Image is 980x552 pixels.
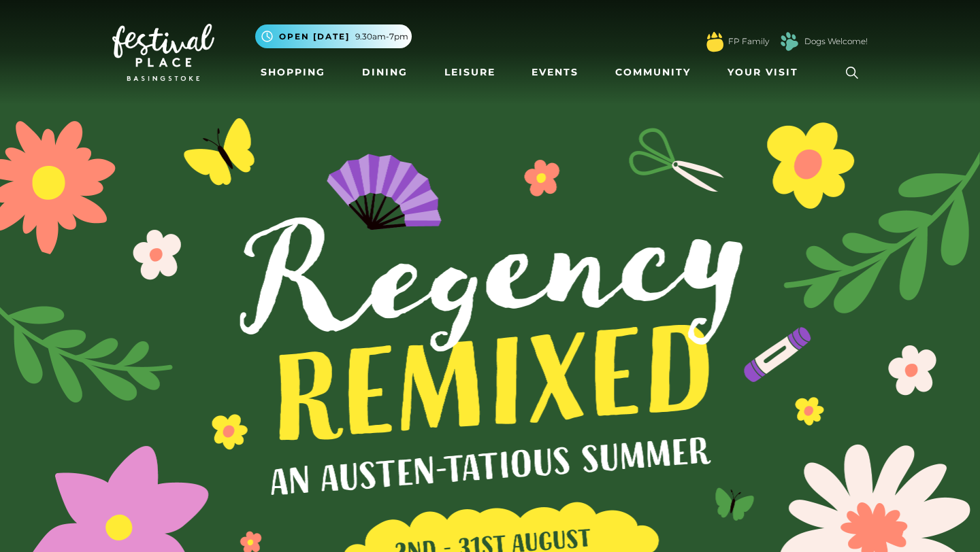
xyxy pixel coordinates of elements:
[255,60,331,85] a: Shopping
[355,31,408,43] span: 9.30am-7pm
[722,60,811,85] a: Your Visit
[526,60,584,85] a: Events
[112,24,214,81] img: Festival Place Logo
[439,60,501,85] a: Leisure
[279,31,350,43] span: Open [DATE]
[357,60,413,85] a: Dining
[804,35,868,48] a: Dogs Welcome!
[728,65,798,80] span: Your Visit
[728,35,769,48] a: FP Family
[610,60,696,85] a: Community
[255,24,412,48] button: Open [DATE] 9.30am-7pm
